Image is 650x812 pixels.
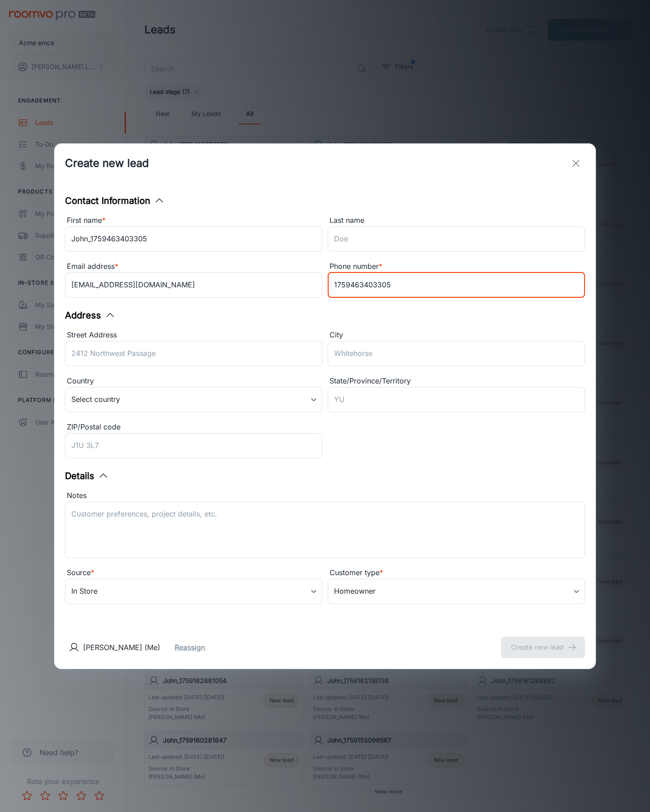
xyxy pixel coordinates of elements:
[83,642,160,653] p: [PERSON_NAME] (Me)
[65,433,322,458] input: J1U 3L7
[328,329,585,341] div: City
[65,272,322,298] input: myname@example.com
[65,421,322,433] div: ZIP/Postal code
[65,329,322,341] div: Street Address
[65,261,322,272] div: Email address
[65,341,322,366] input: 2412 Northwest Passage
[65,215,322,226] div: First name
[65,226,322,252] input: John
[65,469,109,483] button: Details
[328,579,585,604] div: Homeowner
[567,154,585,172] button: exit
[65,567,322,579] div: Source
[328,375,585,387] div: State/Province/Territory
[175,642,205,653] button: Reassign
[65,155,149,171] h1: Create new lead
[65,579,322,604] div: In Store
[328,341,585,366] input: Whitehorse
[65,387,322,412] div: Select country
[328,567,585,579] div: Customer type
[65,490,585,502] div: Notes
[328,215,585,226] div: Last name
[65,375,322,387] div: Country
[328,226,585,252] input: Doe
[65,309,116,322] button: Address
[328,387,585,412] input: YU
[328,261,585,272] div: Phone number
[328,272,585,298] input: +1 439-123-4567
[65,194,165,208] button: Contact Information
